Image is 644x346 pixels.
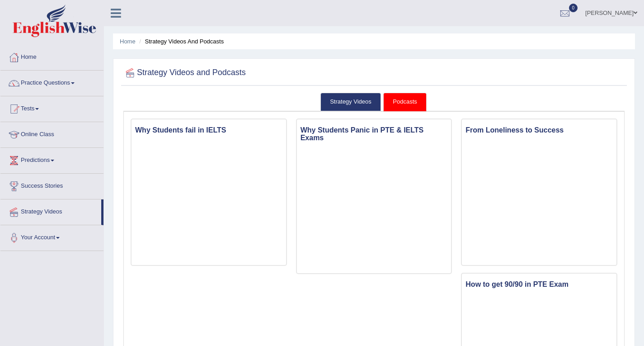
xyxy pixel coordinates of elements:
[132,124,286,137] h3: Why Students fail in IELTS
[462,124,616,137] h3: From Loneliness to Success
[0,122,103,145] a: Online Class
[137,37,224,46] li: Strategy Videos and Podcasts
[0,174,103,196] a: Success Stories
[0,71,103,93] a: Practice Questions
[0,199,101,222] a: Strategy Videos
[0,45,103,67] a: Home
[297,124,451,144] h3: Why Students Panic in PTE & IELTS Exams
[123,66,246,80] h2: Strategy Videos and Podcasts
[0,96,103,119] a: Tests
[0,148,103,171] a: Predictions
[383,93,426,111] a: Podcasts
[462,278,616,291] h3: How to get 90/90 in PTE Exam
[320,93,381,111] a: Strategy Videos
[569,4,578,12] span: 0
[120,38,136,45] a: Home
[0,225,103,248] a: Your Account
